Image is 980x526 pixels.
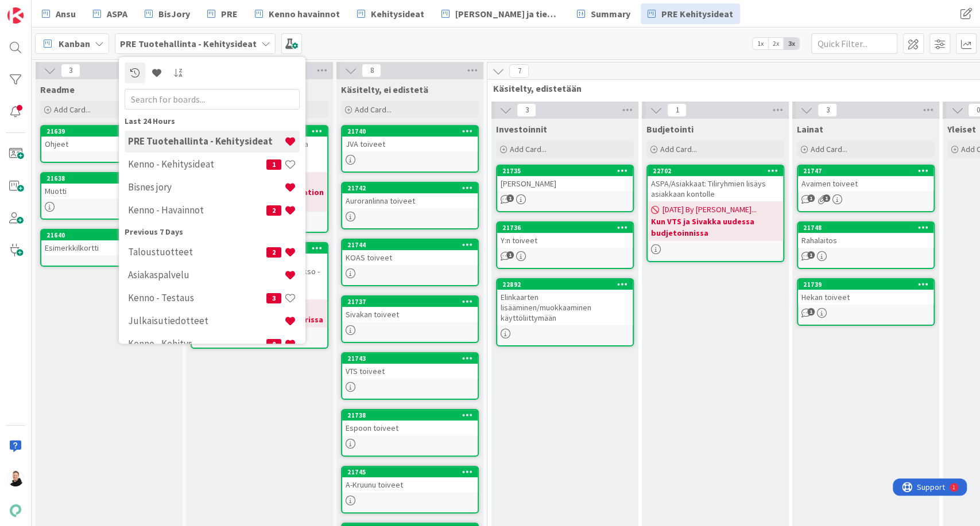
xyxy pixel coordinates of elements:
[648,166,783,176] div: 22702
[342,193,478,208] div: Auroranlinna toiveet
[509,64,529,78] span: 7
[362,64,381,77] span: 8
[342,250,478,265] div: KOAS toiveet
[807,251,815,259] span: 1
[61,64,80,77] span: 3
[47,231,177,239] div: 21640
[120,38,257,49] b: PRE Tuotehallinta - Kehitysideat
[497,223,633,248] div: 21736Y:n toiveet
[798,233,933,248] div: Rahalaitos
[47,174,177,182] div: 21638
[41,173,177,198] div: 21638Muotti
[803,167,933,175] div: 21747
[807,308,815,315] span: 1
[7,502,24,519] img: avatar
[107,7,127,21] span: ASPA
[41,137,177,151] div: Ohjeet
[823,194,830,202] span: 1
[59,37,90,50] span: Kanban
[798,290,933,305] div: Hekan toiveet
[811,144,847,154] span: Add Card...
[347,241,478,249] div: 21744
[768,38,784,49] span: 2x
[803,224,933,232] div: 21748
[497,166,633,176] div: 21735
[41,230,177,240] div: 21640
[342,467,478,477] div: 21745
[341,352,479,400] a: 21743VTS toiveet
[86,3,134,24] a: ASPA
[41,230,177,255] div: 21640Esimerkkilkortti
[797,278,935,326] a: 21739Hekan toiveet
[47,127,177,135] div: 21639
[341,295,479,343] a: 21737Sivakan toiveet
[347,468,478,476] div: 21745
[798,166,933,191] div: 21747Avaimen toiveet
[138,3,197,24] a: BisJory
[7,7,24,24] img: Visit kanbanzone.com
[517,103,536,117] span: 3
[497,279,633,325] div: 22892Elinkaarten lisääminen/muokkaaminen käyttöliittymään
[342,307,478,322] div: Sivakan toiveet
[506,194,514,202] span: 1
[355,104,392,115] span: Add Card...
[40,172,178,220] a: 21638Muotti
[506,251,514,259] span: 1
[648,176,783,201] div: ASPA/Asiakkaat: Tiliryhmien lisäys asiakkaan kontolle
[41,126,177,151] div: 21639Ohjeet
[784,38,799,49] span: 3x
[661,7,733,21] span: PRE Kehitysideat
[341,409,479,457] a: 21738Espoon toiveet
[342,240,478,265] div: 21744KOAS toiveet
[798,223,933,248] div: 21748Rahalaitos
[128,247,266,258] h4: Taloustuotteet
[660,144,697,154] span: Add Card...
[497,176,633,191] div: [PERSON_NAME]
[342,364,478,379] div: VTS toiveet
[497,223,633,233] div: 21736
[125,89,300,110] input: Search for boards...
[502,224,633,232] div: 21736
[266,339,281,349] span: 8
[667,103,687,117] span: 1
[350,3,431,24] a: Kehitysideat
[496,123,547,135] span: Investoinnit
[128,205,266,216] h4: Kenno - Havainnot
[56,7,76,21] span: Ansu
[497,290,633,325] div: Elinkaarten lisääminen/muokkaaminen käyttöliittymään
[342,410,478,435] div: 21738Espoon toiveet
[41,184,177,198] div: Muotti
[342,183,478,193] div: 21742
[342,353,478,379] div: 21743VTS toiveet
[341,182,479,229] a: 21742Auroranlinna toiveet
[347,127,478,135] div: 21740
[797,221,935,269] a: 21748Rahalaitos
[347,411,478,419] div: 21738
[798,279,933,305] div: 21739Hekan toiveet
[54,104,91,115] span: Add Card...
[266,247,281,258] span: 2
[646,123,694,135] span: Budjetointi
[591,7,630,21] span: Summary
[753,38,768,49] span: 1x
[371,7,424,21] span: Kehitysideat
[128,338,266,350] h4: Kenno - Kehitys
[798,166,933,176] div: 21747
[510,144,547,154] span: Add Card...
[221,7,238,21] span: PRE
[347,184,478,192] div: 21742
[266,293,281,303] span: 3
[798,176,933,191] div: Avaimen toiveet
[248,3,347,24] a: Kenno havainnot
[269,7,340,21] span: Kenno havainnot
[797,165,935,212] a: 21747Avaimen toiveet
[797,123,823,135] span: Lainat
[40,125,178,163] a: 21639Ohjeet
[24,2,52,15] span: Support
[798,279,933,290] div: 21739
[60,5,63,14] div: 1
[7,470,24,486] img: AN
[497,279,633,290] div: 22892
[125,226,300,238] div: Previous 7 Days
[803,280,933,289] div: 21739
